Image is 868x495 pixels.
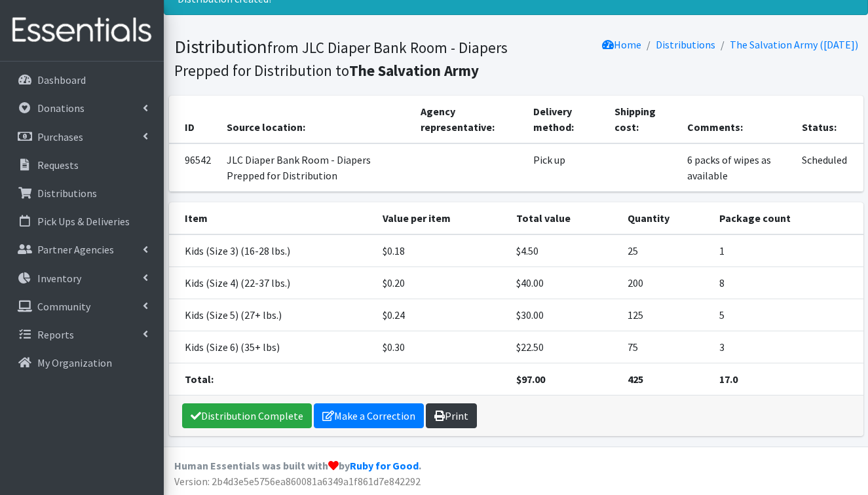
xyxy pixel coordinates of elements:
td: Kids (Size 3) (16-28 lbs.) [169,234,375,267]
td: 1 [711,234,863,267]
td: $0.30 [375,331,508,363]
a: Partner Agencies [5,236,159,263]
td: $4.50 [508,234,620,267]
td: Scheduled [794,143,863,192]
a: Ruby for Good [350,459,419,472]
th: Shipping cost: [607,96,680,143]
th: Total value [508,202,620,234]
th: Quantity [620,202,711,234]
a: Purchases [5,124,159,150]
td: 96542 [169,143,219,192]
a: My Organization [5,350,159,376]
td: $0.18 [375,234,508,267]
td: 25 [620,234,711,267]
td: Kids (Size 5) (27+ lbs.) [169,299,375,331]
th: Value per item [375,202,508,234]
td: $30.00 [508,299,620,331]
h1: Distribution [174,35,512,81]
a: Dashboard [5,67,159,93]
p: Distributions [37,187,97,200]
td: 5 [711,299,863,331]
a: Requests [5,152,159,178]
th: Source location: [219,96,413,143]
a: Pick Ups & Deliveries [5,208,159,234]
p: Reports [37,328,74,341]
strong: Total: [185,373,214,386]
a: The Salvation Army ([DATE]) [730,38,858,51]
small: from JLC Diaper Bank Room - Diapers Prepped for Distribution to [174,38,508,80]
strong: $97.00 [516,373,545,386]
a: Make a Correction [314,403,424,428]
th: ID [169,96,219,143]
th: Comments: [679,96,794,143]
p: Community [37,300,90,313]
a: Distributions [656,38,715,51]
p: Pick Ups & Deliveries [37,215,130,228]
td: 8 [711,267,863,299]
a: Distribution Complete [182,403,312,428]
th: Agency representative: [413,96,525,143]
td: Kids (Size 4) (22-37 lbs.) [169,267,375,299]
b: The Salvation Army [349,61,479,80]
td: JLC Diaper Bank Room - Diapers Prepped for Distribution [219,143,413,192]
p: Requests [37,158,79,172]
p: Dashboard [37,73,86,86]
th: Status: [794,96,863,143]
th: Package count [711,202,863,234]
strong: 425 [628,373,643,386]
p: My Organization [37,356,112,369]
a: Distributions [5,180,159,206]
td: $22.50 [508,331,620,363]
p: Inventory [37,272,81,285]
strong: Human Essentials was built with by . [174,459,421,472]
td: 75 [620,331,711,363]
strong: 17.0 [719,373,738,386]
td: Pick up [525,143,607,192]
th: Delivery method: [525,96,607,143]
a: Community [5,293,159,320]
td: $0.24 [375,299,508,331]
p: Donations [37,101,85,115]
td: $0.20 [375,267,508,299]
img: HumanEssentials [5,9,159,52]
td: 200 [620,267,711,299]
a: Donations [5,95,159,121]
span: Version: 2b4d3e5e5756ea860081a6349a1f861d7e842292 [174,475,421,488]
th: Item [169,202,375,234]
td: 6 packs of wipes as available [679,143,794,192]
a: Home [602,38,641,51]
td: 125 [620,299,711,331]
td: 3 [711,331,863,363]
a: Print [426,403,477,428]
td: $40.00 [508,267,620,299]
td: Kids (Size 6) (35+ lbs) [169,331,375,363]
a: Inventory [5,265,159,291]
p: Partner Agencies [37,243,114,256]
p: Purchases [37,130,83,143]
a: Reports [5,321,159,348]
